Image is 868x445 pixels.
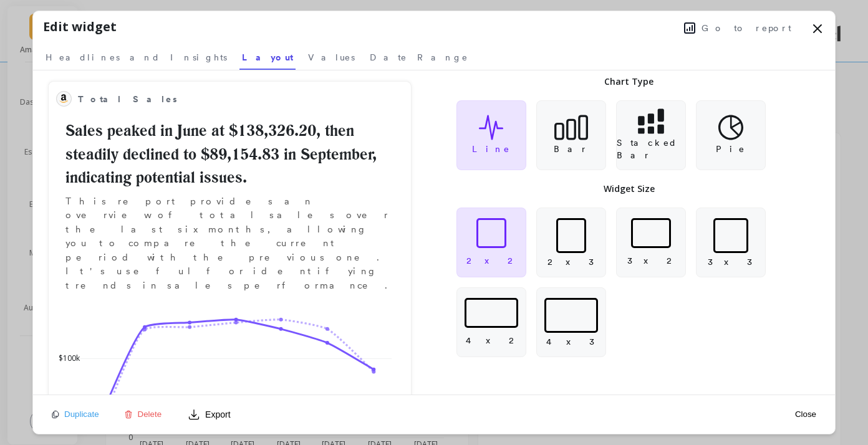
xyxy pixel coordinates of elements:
span: Headlines and Insights [46,51,227,64]
span: Date Range [370,51,468,64]
p: Bar [554,143,588,155]
p: 4 x 3 [546,335,596,348]
nav: Tabs [43,41,825,70]
p: Chart Type [604,75,653,88]
button: Delete [120,409,166,419]
span: Values [308,51,355,64]
p: Widget Size [604,183,655,195]
p: Stacked Bar [617,136,685,161]
h2: Sales peaked in June at $138,326.20, then steadily declined to $89,154.83 in September, indicatin... [56,119,403,189]
p: Pie [716,143,745,155]
p: Line [472,143,510,155]
button: Export [183,404,235,424]
button: Close [791,409,820,419]
span: Total Sales [78,93,177,106]
p: This report provides an overview of total sales over the last six months, allowing you to compare... [56,194,403,293]
span: Delete [138,409,162,419]
p: 3 x 3 [708,256,753,268]
p: 2 x 3 [547,256,595,268]
img: duplicate icon [52,411,59,418]
span: Duplicate [64,409,99,419]
img: api.amazon.svg [59,93,69,103]
h1: Edit widget [43,17,117,36]
p: 4 x 2 [466,334,517,347]
span: Total Sales [78,90,364,108]
button: Go to report [680,20,795,36]
button: Duplicate [48,409,103,419]
span: Go to report [702,22,791,34]
p: 3 x 2 [627,254,675,267]
span: Layout [242,51,293,64]
p: 2 x 2 [466,254,516,267]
